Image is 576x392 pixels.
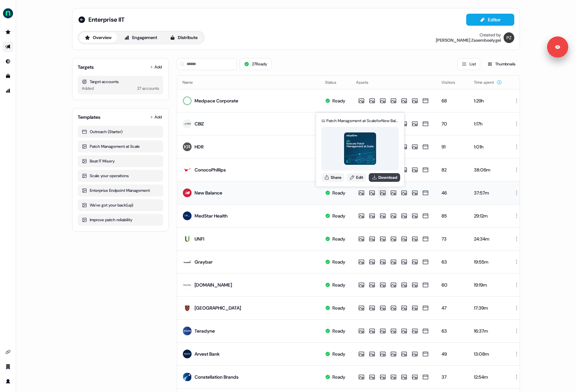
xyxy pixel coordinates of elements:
[195,120,204,127] div: CBIZ
[240,58,272,70] button: 27Ready
[195,143,204,150] div: HDR
[3,56,13,67] a: Go to Inbound
[442,236,463,242] div: 73
[344,132,376,165] img: asset preview
[3,361,13,372] a: Go to team
[195,213,228,219] div: MedStar Health
[332,189,345,196] div: Ready
[442,189,463,196] div: 46
[474,282,502,288] div: 19:19m
[118,32,163,43] button: Engagement
[351,76,436,89] th: Assets
[321,173,344,182] button: Share
[332,282,345,288] div: Ready
[442,213,463,219] div: 85
[82,217,159,223] div: Improve patch reliability
[82,85,94,92] div: Added
[82,187,159,194] div: Enterprise Endpoint Management
[183,76,201,88] button: Name
[332,328,345,334] div: Ready
[332,305,345,311] div: Ready
[149,62,163,72] button: Add
[474,120,502,127] div: 1:17h
[3,71,13,81] a: Go to templates
[474,213,502,219] div: 29:12m
[195,97,238,104] div: Medpace Corporate
[3,27,13,37] a: Go to prospects
[442,259,463,265] div: 63
[442,374,463,380] div: 37
[332,374,345,380] div: Ready
[332,236,345,242] div: Ready
[474,166,502,173] div: 38:06m
[504,32,514,43] img: Petra
[195,236,204,242] div: UNFI
[442,328,463,334] div: 63
[474,351,502,357] div: 13:08m
[466,14,514,26] button: Editor
[82,128,159,135] div: Outreach (Starter)
[474,328,502,334] div: 16:37m
[149,112,163,122] button: Add
[474,374,502,380] div: 12:54m
[3,85,13,96] a: Go to attribution
[347,173,366,182] a: Edit
[332,97,345,104] div: Ready
[82,158,159,164] div: Beat IT Misery
[78,114,100,120] div: Templates
[436,38,501,43] div: [PERSON_NAME] Zsoemboelygei
[369,173,400,182] button: Download
[195,374,239,380] div: Constellation Brands
[326,117,399,124] div: Patch Management at Scale for New Balance
[474,143,502,150] div: 1:01h
[442,305,463,311] div: 47
[483,58,520,70] button: Thumbnails
[332,213,345,219] div: Ready
[137,85,159,92] div: 27 accounts
[325,76,344,88] button: Status
[164,32,203,43] button: Distribute
[3,41,13,52] a: Go to outbound experience
[88,16,124,24] span: Enterprise IIT
[442,120,463,127] div: 70
[474,236,502,242] div: 24:34m
[195,259,213,265] div: Graybar
[442,282,463,288] div: 60
[332,259,345,265] div: Ready
[3,347,13,357] a: Go to integrations
[82,202,159,209] div: We've got your back(up)
[442,166,463,173] div: 82
[195,305,241,311] div: [GEOGRAPHIC_DATA]
[474,305,502,311] div: 17:39m
[474,76,502,88] button: Time spent
[442,97,463,104] div: 68
[3,376,13,387] a: Go to profile
[195,328,215,334] div: Teradyne
[332,351,345,357] div: Ready
[82,78,159,85] div: Target accounts
[195,189,222,196] div: New Balance
[466,17,514,24] a: Editor
[195,166,226,173] div: ConocoPhillips
[79,32,117,43] button: Overview
[82,172,159,179] div: Scale your operations
[78,64,94,70] div: Targets
[457,58,480,70] button: List
[474,97,502,104] div: 1:29h
[480,32,501,38] div: Created by
[442,351,463,357] div: 49
[195,282,232,288] div: [DOMAIN_NAME]
[474,189,502,196] div: 37:57m
[474,259,502,265] div: 19:55m
[442,76,463,88] button: Visitors
[195,351,220,357] div: Arvest Bank
[82,143,159,150] div: Patch Management at Scale
[442,143,463,150] div: 91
